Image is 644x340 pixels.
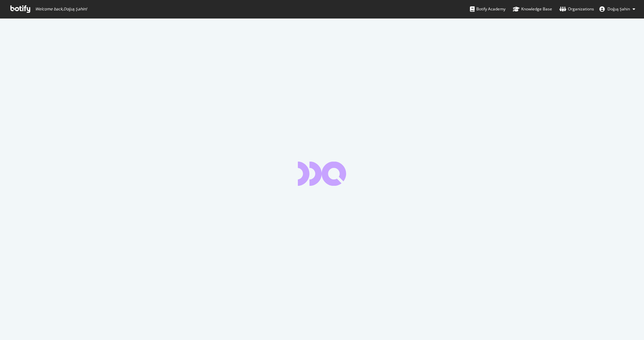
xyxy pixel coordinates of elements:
span: Welcome back, Doğuş Şahin ! [35,6,87,12]
div: Knowledge Base [513,6,552,12]
div: animation [298,162,346,186]
span: Doğuş Şahin [607,6,630,12]
button: Doğuş Şahin [594,4,641,14]
div: Organizations [559,6,594,12]
div: Botify Academy [470,6,505,12]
